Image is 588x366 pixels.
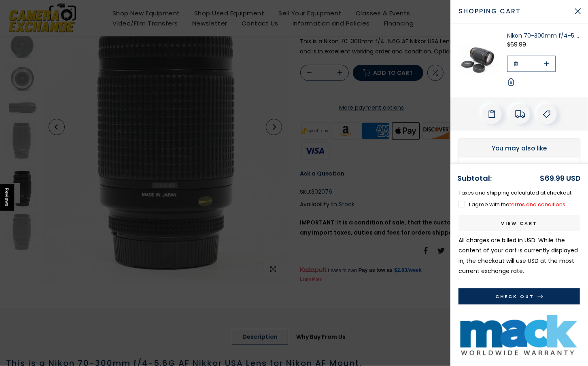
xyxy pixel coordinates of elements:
[459,201,567,208] label: I agree with the .
[459,6,568,16] span: Shopping cart
[459,235,580,276] p: All charges are billed in USD. While the content of your cart is currently displayed in , the che...
[510,104,530,124] div: Estimate Shipping
[509,201,565,208] a: terms and conditions
[459,215,580,231] a: View cart
[458,173,492,183] strong: Subtotal:
[482,104,502,124] div: Add Order Note
[540,172,581,185] div: $69.99 USD
[507,40,580,50] div: $69.99
[463,162,495,188] img: Nikon 70-300mm f/4-5.6G AF Lens for Nikon AF Lenses Small Format - Nikon AF Mount Lenses - Nikon ...
[459,288,580,305] button: Check Out
[459,139,580,158] div: You may also like
[568,1,588,21] button: Close Cart
[459,32,499,89] img: Nikon 70-300mm f/4-5.6G AF Nikkor USA Lens for Nikon AF Mount Lenses Small Format - Nikon AF Moun...
[459,188,580,197] p: Taxes and shipping calculated at checkout
[507,32,580,40] a: Nikon 70-300mm f/4-5.6G AF Nikkor USA Lens for Nikon AF Mount
[537,104,557,124] div: Add A Coupon
[459,313,580,358] img: Mack Used 2 Year Warranty Under $500 Warranty Mack Warranty MACKU259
